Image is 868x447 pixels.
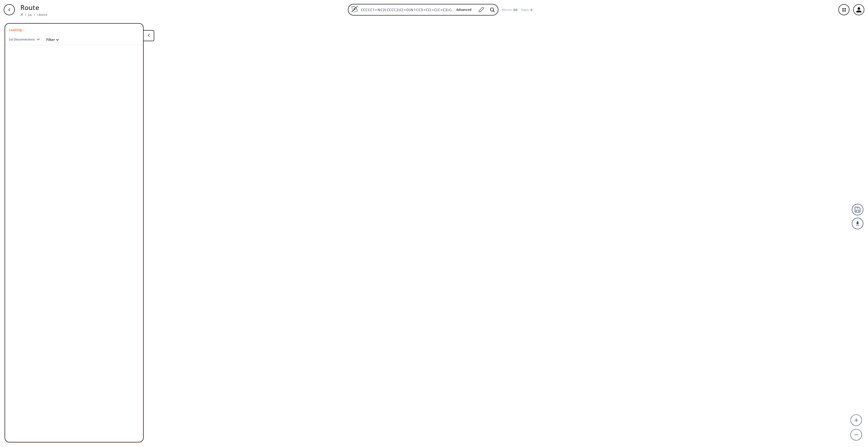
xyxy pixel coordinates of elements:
span: 1st Disconnections [9,38,37,41]
li: / [34,12,35,17]
p: Route [20,2,47,12]
button: Filter [44,38,58,41]
div: RScore : [502,8,517,11]
button: Advanced [453,6,475,14]
button: 1st Disconnections [9,34,44,45]
img: Logo Spaya [351,6,358,12]
a: Job [28,13,32,17]
p: Loading... [9,27,25,32]
a: 180699 [37,13,47,17]
div: Steps : [521,8,532,11]
li: / [25,12,26,17]
span: 0 [530,8,532,12]
input: Enter SMILES [358,7,453,12]
img: Spaya logo [20,13,23,16]
span: 0.0 [513,8,517,12]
